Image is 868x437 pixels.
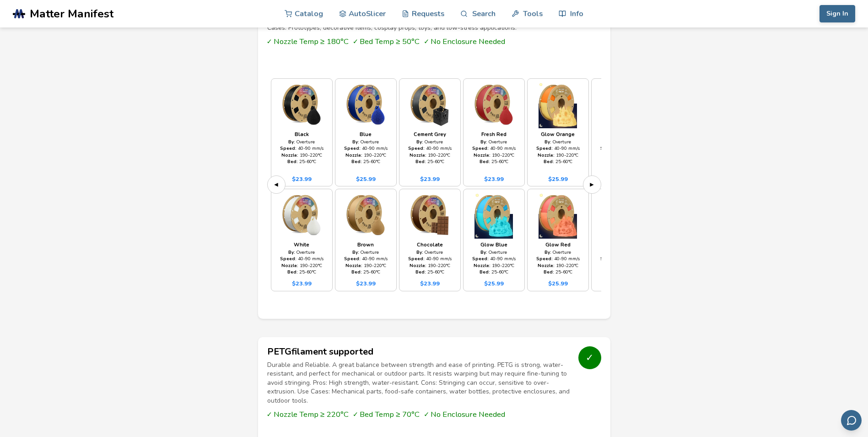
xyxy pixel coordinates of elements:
[531,82,585,128] img: PLA - Glow Orange
[538,152,555,158] strong: Nozzle:
[415,269,444,274] div: 25 - 60 °C
[280,145,297,151] strong: Speed:
[292,176,312,182] div: $ 23.99
[344,146,388,151] div: 40 - 90 mm/s
[30,7,113,20] span: Matter Manifest
[267,175,286,194] button: ◀
[545,242,571,248] div: Glow Red
[545,139,571,144] div: Overture
[416,249,423,255] strong: By:
[420,176,440,182] div: $ 23.99
[275,82,329,128] img: PLA - Black
[595,193,649,239] img: PLA - Gray Blue
[591,78,653,186] a: Glow YellowBy: OvertureSpeed: 40-90 mm/sNozzle: 190-220°CBed: 25-60°C$25.99
[408,256,425,262] strong: Speed:
[545,249,551,255] strong: By:
[819,5,855,22] button: Sign In
[544,159,572,164] div: 25 - 60 °C
[288,139,315,144] div: Overture
[536,146,580,151] div: 40 - 90 mm/s
[415,159,444,164] div: 25 - 60 °C
[281,262,298,268] strong: Nozzle:
[841,410,862,431] button: Send feedback via email
[281,263,322,268] div: 190 - 220 °C
[416,250,443,255] div: Overture
[414,132,446,138] div: Cement Grey
[352,250,379,255] div: Overture
[357,242,374,248] div: Brown
[538,262,555,268] strong: Nozzle:
[288,139,295,145] strong: By:
[353,410,420,419] span: ✓ Bed Temp ≥ 70°C
[415,158,426,164] strong: Bed:
[544,158,554,164] strong: Bed:
[352,249,359,255] strong: By:
[267,361,571,405] p: Durable and Reliable. A great balance between strength and ease of printing. PETG is strong, wate...
[408,146,452,151] div: 40 - 90 mm/s
[424,410,505,419] span: ✓ No Enclosure Needed
[356,176,376,182] div: $ 25.99
[595,82,649,128] img: PLA - Glow Yellow
[416,139,423,145] strong: By:
[280,256,323,261] div: 40 - 90 mm/s
[339,193,393,239] img: PLA - Brown
[463,78,525,186] a: Fresh RedBy: OvertureSpeed: 40-90 mm/sNozzle: 190-220°CBed: 25-60°C$23.99
[294,242,309,248] div: White
[360,132,372,138] div: Blue
[600,145,617,151] strong: Speed:
[403,82,457,128] img: PLA - Cement Grey
[267,37,349,46] span: ✓ Nozzle Temp ≥ 180°C
[480,269,490,275] strong: Bed:
[600,256,644,261] div: 40 - 90 mm/s
[281,152,298,158] strong: Nozzle:
[287,158,298,164] strong: Bed:
[480,242,507,248] div: Glow Blue
[287,269,316,274] div: 25 - 60 °C
[480,269,508,274] div: 25 - 60 °C
[463,189,525,291] a: Glow BlueBy: OvertureSpeed: 40-90 mm/sNozzle: 190-220°CBed: 25-60°C$25.99
[351,158,362,164] strong: Bed:
[472,145,489,151] strong: Speed:
[536,256,553,262] strong: Speed:
[335,189,397,291] a: BrownBy: OvertureSpeed: 40-90 mm/sNozzle: 190-220°CBed: 25-60°C$23.99
[399,78,461,186] a: Cement GreyBy: OvertureSpeed: 40-90 mm/sNozzle: 190-220°CBed: 25-60°C$23.99
[345,263,386,268] div: 190 - 220 °C
[544,269,572,274] div: 25 - 60 °C
[548,176,568,182] div: $ 25.99
[410,152,426,158] strong: Nozzle:
[480,139,487,145] strong: By:
[275,193,329,239] img: PLA - White
[548,280,568,287] div: $ 25.99
[531,193,585,239] img: PLA - Glow Red
[480,159,508,164] div: 25 - 60 °C
[474,262,491,268] strong: Nozzle:
[544,269,554,275] strong: Bed:
[545,250,571,255] div: Overture
[527,189,589,291] a: Glow RedBy: OvertureSpeed: 40-90 mm/sNozzle: 190-220°CBed: 25-60°C$25.99
[352,139,359,145] strong: By:
[345,153,386,158] div: 190 - 220 °C
[345,152,362,158] strong: Nozzle:
[287,159,316,164] div: 25 - 60 °C
[472,146,516,151] div: 40 - 90 mm/s
[415,269,426,275] strong: Bed:
[481,132,507,138] div: Fresh Red
[541,132,575,138] div: Glow Orange
[351,269,380,274] div: 25 - 60 °C
[484,176,504,182] div: $ 23.99
[472,256,489,262] strong: Speed:
[295,132,309,138] div: Black
[545,139,551,145] strong: By:
[472,256,516,261] div: 40 - 90 mm/s
[474,263,514,268] div: 190 - 220 °C
[288,249,295,255] strong: By:
[351,159,380,164] div: 25 - 60 °C
[271,189,333,291] a: WhiteBy: OvertureSpeed: 40-90 mm/sNozzle: 190-220°CBed: 25-60°C$23.99
[399,189,461,291] a: ChocolateBy: OvertureSpeed: 40-90 mm/sNozzle: 190-220°CBed: 25-60°C$23.99
[480,158,490,164] strong: Bed:
[417,242,443,248] div: Chocolate
[480,249,487,255] strong: By:
[591,189,653,291] a: Gray BlueBy: OvertureSpeed: 40-90 mm/sNozzle: 190-220°CBed: 25-60°C$19.99
[403,193,457,239] img: PLA - Chocolate
[410,262,426,268] strong: Nozzle:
